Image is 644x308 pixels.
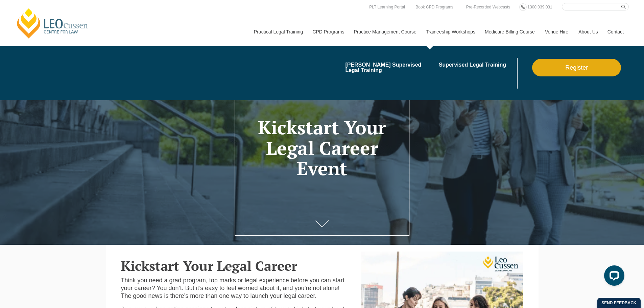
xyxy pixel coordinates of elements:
[121,258,352,273] h2: Kickstart Your Legal Career
[439,62,516,68] a: Supervised Legal Training
[540,17,573,46] a: Venue Hire
[349,17,421,46] a: Practice Management Course
[15,7,90,39] a: [PERSON_NAME] Centre for Law
[414,3,455,11] a: Book CPD Programs
[599,263,627,291] iframe: LiveChat chat widget
[573,17,602,46] a: About Us
[245,117,399,179] h1: Kickstart Your Legal Career Event
[464,3,512,11] a: Pre-Recorded Webcasts
[602,17,629,46] a: Contact
[121,277,344,300] span: Think you need a grad program, top marks or legal experience before you can start your career? Yo...
[345,62,434,73] a: [PERSON_NAME] Supervised Legal Training
[480,17,540,46] a: Medicare Billing Course
[249,17,308,46] a: Practical Legal Training
[526,3,554,11] a: 1300 039 031
[367,3,407,11] a: PLT Learning Portal
[307,17,349,46] a: CPD Programs
[421,17,480,46] a: Traineeship Workshops
[532,59,621,76] a: Register
[527,5,552,9] span: 1300 039 031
